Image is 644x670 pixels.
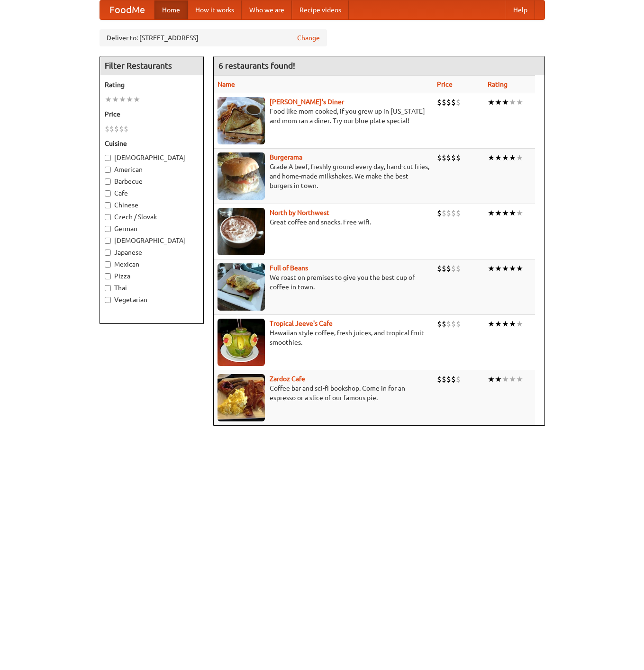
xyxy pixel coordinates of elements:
[105,283,199,293] label: Thai
[495,97,502,107] li: ★
[437,97,442,107] li: $
[502,319,509,329] li: ★
[446,97,451,107] li: $
[516,152,523,163] li: ★
[218,319,265,366] img: jeeves.jpg
[509,152,516,163] li: ★
[451,374,456,384] li: $
[218,374,265,421] img: zardoz.jpg
[105,167,111,173] input: American
[114,124,119,134] li: $
[105,297,111,303] input: Vegetarian
[451,152,456,163] li: $
[502,97,509,107] li: ★
[218,162,429,190] p: Grade A beef, freshly ground every day, hand-cut fries, and home-made milkshakes. We make the bes...
[105,153,199,162] label: [DEMOGRAPHIC_DATA]
[105,124,109,134] li: $
[446,208,451,218] li: $
[495,152,502,163] li: ★
[105,226,111,232] input: German
[105,248,199,257] label: Japanese
[270,209,329,216] a: North by Northwest
[270,264,308,272] a: Full of Beans
[456,152,461,163] li: $
[218,97,265,144] img: sallys.jpg
[218,384,429,402] p: Coffee bar and sci-fi bookshop. Come in for an espresso or a slice of our famous pie.
[516,374,523,384] li: ★
[109,124,114,134] li: $
[100,0,154,19] a: FoodMe
[105,271,199,281] label: Pizza
[105,238,111,244] input: [DEMOGRAPHIC_DATA]
[488,152,495,163] li: ★
[105,250,111,256] input: Japanese
[105,179,111,185] input: Barbecue
[218,152,265,200] img: burgerama.jpg
[442,97,446,107] li: $
[488,208,495,218] li: ★
[188,0,242,19] a: How it works
[442,319,446,329] li: $
[242,0,292,19] a: Who we are
[105,139,199,148] h5: Cuisine
[105,259,199,269] label: Mexican
[506,0,535,19] a: Help
[270,153,302,161] a: Burgerama
[488,319,495,329] li: ★
[270,98,344,106] b: [PERSON_NAME]'s Diner
[456,208,461,218] li: $
[442,374,446,384] li: $
[495,208,502,218] li: ★
[292,0,349,19] a: Recipe videos
[495,319,502,329] li: ★
[488,263,495,274] li: ★
[516,319,523,329] li: ★
[105,165,199,174] label: American
[516,208,523,218] li: ★
[488,97,495,107] li: ★
[105,80,199,89] h5: Rating
[105,200,199,210] label: Chinese
[218,273,429,292] p: We roast on premises to give you the best cup of coffee in town.
[437,208,442,218] li: $
[509,374,516,384] li: ★
[516,263,523,274] li: ★
[218,80,235,88] a: Name
[502,208,509,218] li: ★
[154,0,188,19] a: Home
[297,33,320,43] a: Change
[509,319,516,329] li: ★
[451,319,456,329] li: $
[218,208,265,255] img: north.jpg
[437,152,442,163] li: $
[495,374,502,384] li: ★
[105,285,111,291] input: Thai
[218,263,265,311] img: beans.jpg
[105,202,111,208] input: Chinese
[105,261,111,268] input: Mexican
[437,263,442,274] li: $
[451,263,456,274] li: $
[126,94,133,105] li: ★
[442,152,446,163] li: $
[437,374,442,384] li: $
[488,80,508,88] a: Rating
[509,97,516,107] li: ★
[456,97,461,107] li: $
[124,124,128,134] li: $
[133,94,140,105] li: ★
[446,263,451,274] li: $
[105,224,199,233] label: German
[105,214,111,220] input: Czech / Slovak
[451,208,456,218] li: $
[270,320,333,327] a: Tropical Jeeve's Cafe
[105,188,199,198] label: Cafe
[105,212,199,222] label: Czech / Slovak
[270,375,305,383] a: Zardoz Cafe
[446,319,451,329] li: $
[502,374,509,384] li: ★
[442,263,446,274] li: $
